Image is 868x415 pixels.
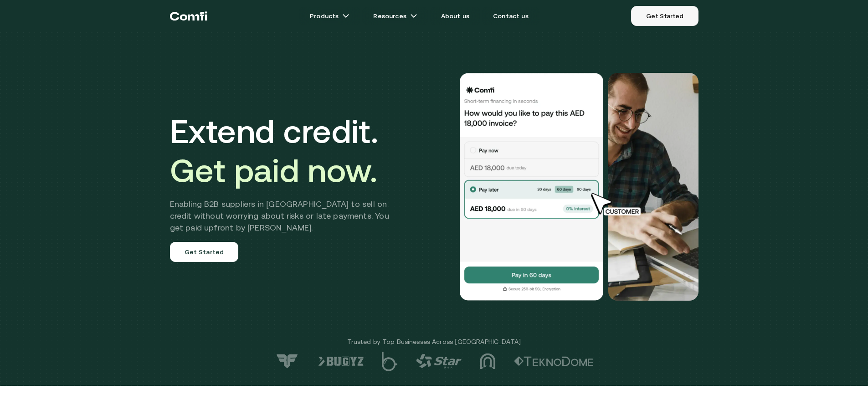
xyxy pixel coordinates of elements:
[275,354,300,369] img: logo-7
[631,6,698,26] a: Get Started
[170,152,378,189] span: Get paid now.
[480,353,496,369] img: logo-3
[608,73,699,301] img: Would you like to pay this AED 18,000.00 invoice?
[318,356,364,366] img: logo-6
[299,7,360,25] a: Productsarrow icons
[459,73,605,301] img: Would you like to pay this AED 18,000.00 invoice?
[362,7,428,25] a: Resourcesarrow icons
[170,2,207,30] a: Return to the top of the Comfi home page
[170,112,403,190] h1: Extend credit.
[430,7,480,25] a: About us
[585,191,651,217] img: cursor
[514,356,594,366] img: logo-2
[482,7,539,25] a: Contact us
[382,352,398,371] img: logo-5
[410,12,417,20] img: arrow icons
[170,198,403,234] h2: Enabling B2B suppliers in [GEOGRAPHIC_DATA] to sell on credit without worrying about risks or lat...
[416,354,462,369] img: logo-4
[342,12,349,20] img: arrow icons
[170,242,239,262] a: Get Started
